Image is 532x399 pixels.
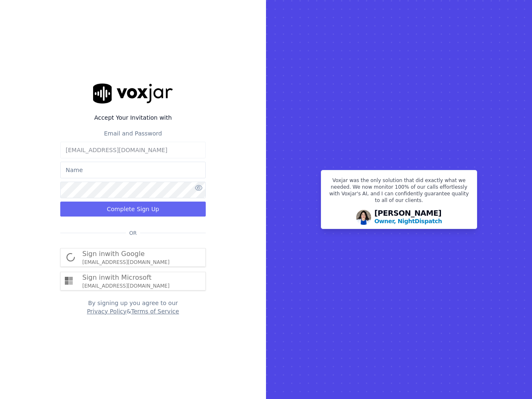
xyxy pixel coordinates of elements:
[60,272,206,291] button: Sign inwith Microsoft [EMAIL_ADDRESS][DOMAIN_NAME]
[356,210,371,225] img: Avatar
[61,273,77,289] img: microsoft Sign in button
[326,177,472,207] p: Voxjar was the only solution that did exactly what we needed. We now monitor 100% of our calls ef...
[60,162,206,178] input: Name
[60,248,206,267] button: Sign inwith Google [EMAIL_ADDRESS][DOMAIN_NAME]
[60,299,206,315] div: By signing up you agree to our &
[82,273,151,283] p: Sign in with Microsoft
[82,249,145,259] p: Sign in with Google
[87,307,126,315] button: Privacy Policy
[131,307,179,315] button: Terms of Service
[374,209,442,225] div: [PERSON_NAME]
[82,283,170,289] p: [EMAIL_ADDRESS][DOMAIN_NAME]
[374,217,442,225] p: Owner, NightDispatch
[93,84,173,103] img: logo
[104,130,162,137] label: Email and Password
[60,113,206,122] label: Accept Your Invitation with
[82,259,170,266] p: [EMAIL_ADDRESS][DOMAIN_NAME]
[60,202,206,217] button: Complete Sign Up
[60,142,206,158] input: Email
[126,230,140,236] span: Or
